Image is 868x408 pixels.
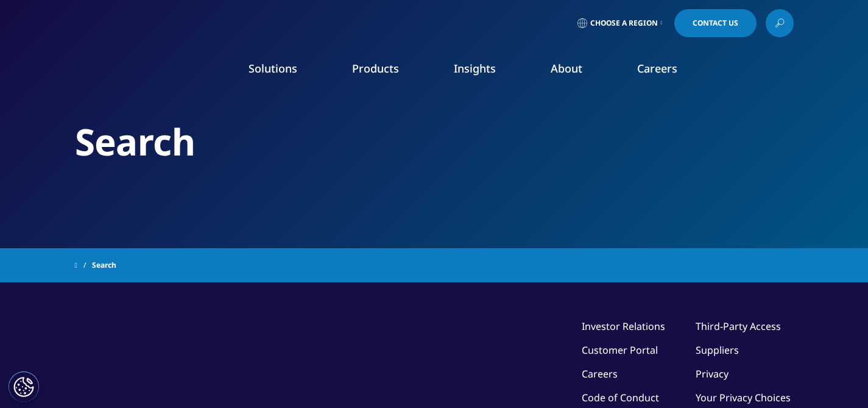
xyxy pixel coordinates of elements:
a: About [551,61,582,76]
a: Investor Relations [582,320,665,333]
nav: Primary [177,43,794,100]
a: Careers [637,61,677,76]
a: Customer Portal [582,343,658,357]
a: Privacy [696,367,729,381]
a: Third-Party Access [696,320,781,333]
a: Your Privacy Choices [696,391,794,404]
a: Contact Us [674,9,757,37]
a: Products [352,61,399,76]
a: Suppliers [696,343,739,357]
button: Cookies Settings [9,371,39,402]
a: Solutions [249,61,297,76]
span: Choose a Region [590,18,658,28]
a: Insights [454,61,496,76]
span: Search [92,254,116,276]
span: Contact Us [693,20,738,27]
h2: Search [75,119,794,165]
img: IQVIA Healthcare Information Technology and Pharma Clinical Research Company [75,63,172,81]
a: Code of Conduct [582,391,659,404]
a: Careers [582,367,618,381]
